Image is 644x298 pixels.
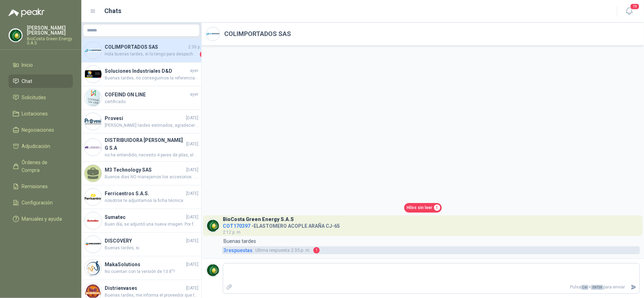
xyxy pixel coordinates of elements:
[186,261,198,268] span: [DATE]
[105,122,198,129] span: [PERSON_NAME] tardes estimados, agradecería su ayuda con los comentarios acerca de esta devolució...
[206,219,220,232] img: Company Logo
[105,284,185,292] h4: Distrienvases
[8,91,73,104] a: Solicitudes
[313,247,320,254] span: 1
[8,58,73,72] a: Inicio
[105,67,188,75] h4: Soluciones Industriales D&D
[85,236,101,253] img: Company Logo
[81,209,201,233] a: Company LogoSumatec[DATE]Buen día, se adjuntó una nueva imagen. Por favor revisar las imágenes de...
[206,263,220,277] img: Company Logo
[105,43,187,51] h4: COLIMPORTADOS SAS
[8,123,73,137] a: Negociaciones
[22,126,54,134] span: Negociaciones
[85,212,101,229] img: Company Logo
[8,8,45,17] img: Logo peakr
[9,29,22,42] img: Company Logo
[591,285,603,290] span: ENTER
[223,221,340,228] h4: - ELASTOMERO ACOPLE ARAÑA CJ-65
[105,174,198,180] span: Buenos dias NO manejamos los accesorios . Todos nuestros productos te llegan con el MANIFIESTO DE...
[105,213,185,221] h4: Sumatec
[186,190,198,197] span: [DATE]
[200,51,207,58] span: 1
[434,204,440,211] span: 1
[105,136,185,152] h4: DISTRIBUIDORA [PERSON_NAME] G S.A
[235,281,628,293] p: Pulsa + para enviar
[105,75,198,82] span: Buenas tardes, no conseguimos la referencia de la pulidora adjunto foto de herramienta. Por favor...
[223,230,242,235] span: 2:12 p. m.
[223,281,235,293] label: Adjuntar archivos
[22,215,62,223] span: Manuales y ayuda
[81,86,201,110] a: Company LogoCOFEIND ON LINEayercertificado
[105,51,198,58] span: Hola buenas tardes, si lo tengo para despachar por transportadora el día [PERSON_NAME][DATE], y e...
[186,214,198,221] span: [DATE]
[105,197,198,204] span: nosotros te adjuntamos la ficha técnica
[8,212,73,226] a: Manuales y ayuda
[255,247,290,254] span: Ultima respuesta
[85,66,101,83] img: Company Logo
[22,183,48,190] span: Remisiones
[581,285,588,290] span: Ctrl
[105,237,185,245] h4: DISCOVERY
[22,61,33,69] span: Inicio
[81,110,201,133] a: Company LogoProvesi[DATE][PERSON_NAME] tardes estimados, agradecería su ayuda con los comentarios...
[188,44,207,50] span: 2:35 p. m.
[255,247,311,254] span: 2:35 p. m.
[628,281,639,293] button: Enviar
[223,217,294,221] h3: BioCosta Green Energy S.A.S
[85,42,101,59] img: Company Logo
[224,237,256,245] p: Buenas tardes
[22,199,53,207] span: Configuración
[105,166,185,174] h4: M3 Technology SAS
[224,29,291,39] h2: COLIMPORTADOS SAS
[223,223,250,229] span: COT170397
[105,91,188,99] h4: COFEIND ON LINE
[85,189,101,205] img: Company Logo
[105,99,198,105] span: certificado
[404,203,442,213] a: Hilos sin leer1
[222,246,640,254] a: 3respuestasUltima respuesta2:35 p. m.1
[224,246,253,254] span: 3 respuesta s
[206,27,220,41] img: Company Logo
[186,285,198,292] span: [DATE]
[81,62,201,86] a: Company LogoSoluciones Industriales D&DayerBuenas tardes, no conseguimos la referencia de la puli...
[630,3,640,10] span: 19
[190,91,198,98] span: ayer
[81,256,201,280] a: Company LogoMakaSolutions[DATE]No cuentan con la versión de 13.8"?
[105,190,185,197] h4: Ferricentros S.A.S.
[190,67,198,74] span: ayer
[22,110,48,118] span: Licitaciones
[105,245,198,251] span: Buenas tardes, si
[186,141,198,148] span: [DATE]
[8,156,73,177] a: Órdenes de Compra
[105,261,185,268] h4: MakaSolutions
[105,221,198,228] span: Buen día, se adjuntó una nueva imagen. Por favor revisar las imágenes de la cotización.
[8,180,73,193] a: Remisiones
[27,25,73,35] p: [PERSON_NAME] [PERSON_NAME]
[407,204,433,211] span: Hilos sin leer
[186,115,198,121] span: [DATE]
[85,89,101,106] img: Company Logo
[105,6,122,16] h1: Chats
[22,77,33,85] span: Chat
[81,133,201,162] a: Company LogoDISTRIBUIDORA [PERSON_NAME] G S.A[DATE]no he entendido, necesito 4 pares de pilas, el...
[81,39,201,62] a: Company LogoCOLIMPORTADOS SAS2:35 p. m.Hola buenas tardes, si lo tengo para despachar por transpo...
[27,37,73,45] p: BioCosta Green Energy S.A.S
[81,233,201,256] a: Company LogoDISCOVERY[DATE]Buenas tardes, si
[22,94,46,101] span: Solicitudes
[8,107,73,120] a: Licitaciones
[85,260,101,276] img: Company Logo
[81,162,201,185] a: M3 Technology SAS[DATE]Buenos dias NO manejamos los accesorios . Todos nuestros productos te lleg...
[186,238,198,244] span: [DATE]
[85,139,101,156] img: Company Logo
[105,268,198,275] span: No cuentan con la versión de 13.8"?
[22,142,51,150] span: Adjudicación
[8,74,73,88] a: Chat
[81,185,201,209] a: Company LogoFerricentros S.A.S.[DATE]nosotros te adjuntamos la ficha técnica
[85,113,101,130] img: Company Logo
[105,114,185,122] h4: Provesi
[623,5,636,18] button: 19
[22,159,66,174] span: Órdenes de Compra
[105,152,198,159] span: no he entendido, necesito 4 pares de pilas, el par me cuesta 31.280+ iva ?
[186,167,198,173] span: [DATE]
[8,139,73,153] a: Adjudicación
